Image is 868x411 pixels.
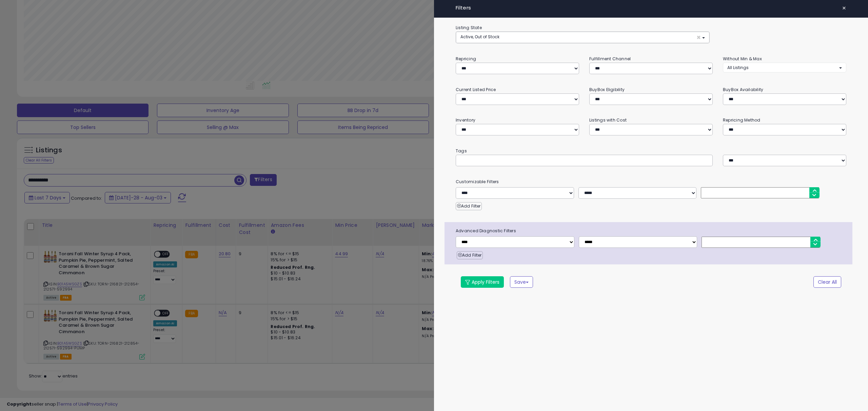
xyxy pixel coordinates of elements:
[456,32,709,43] button: Active, Out of Stock ×
[456,87,496,92] small: Current Listed Price
[723,87,763,92] small: BuyBox Availability
[589,56,631,62] small: Fulfillment Channel
[589,87,625,92] small: BuyBox Eligibility
[839,3,849,13] button: ×
[510,276,533,288] button: Save
[456,117,475,123] small: Inventory
[456,56,476,62] small: Repricing
[456,5,846,11] h4: Filters
[457,251,483,259] button: Add Filter
[723,63,846,72] button: All Listings
[842,3,846,13] span: ×
[696,34,701,41] span: ×
[451,178,851,186] small: Customizable Filters
[813,276,841,288] button: Clear All
[451,147,851,155] small: Tags
[723,117,761,123] small: Repricing Method
[451,227,852,235] span: Advanced Diagnostic Filters
[460,34,499,40] span: Active, Out of Stock
[461,276,504,288] button: Apply Filters
[723,56,762,62] small: Without Min & Max
[456,202,482,210] button: Add Filter
[589,117,627,123] small: Listings with Cost
[456,25,482,30] small: Listing State
[727,65,749,70] span: All Listings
